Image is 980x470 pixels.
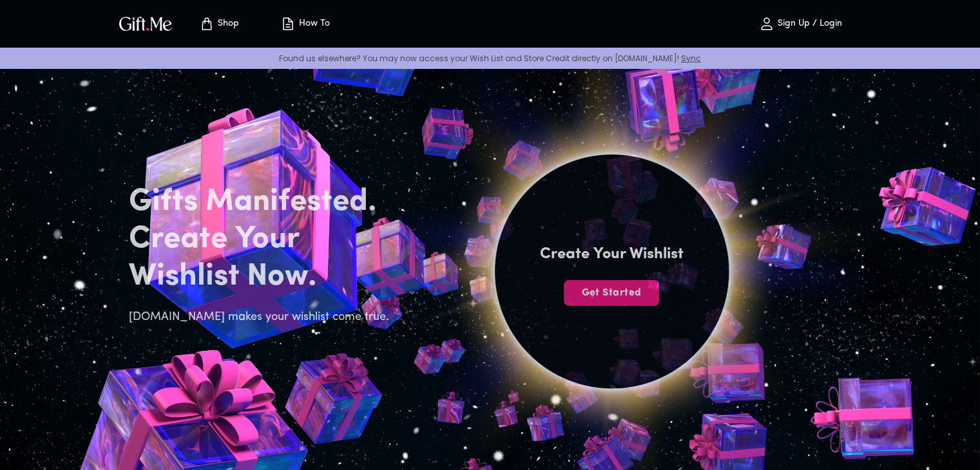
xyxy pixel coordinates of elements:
button: Sign Up / Login [736,3,865,44]
h2: Wishlist Now. [129,258,397,296]
button: GiftMe Logo [115,16,176,32]
h2: Gifts Manifested. [129,183,397,221]
h6: [DOMAIN_NAME] makes your wishlist come true. [129,308,397,326]
img: how-to.svg [280,16,296,32]
p: Sign Up / Login [774,19,842,30]
h2: Create Your [129,221,397,258]
button: Store page [184,3,255,44]
p: Shop [215,19,239,30]
button: How To [270,3,341,44]
h4: Create Your Wishlist [540,244,684,265]
p: How To [296,19,330,30]
button: Get Started [564,280,659,306]
a: Sync [681,53,701,64]
img: GiftMe Logo [117,14,175,33]
p: Found us elsewhere? You may now access your Wish List and Store Credit directly on [DOMAIN_NAME]! [10,53,970,64]
span: Get Started [564,286,659,300]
